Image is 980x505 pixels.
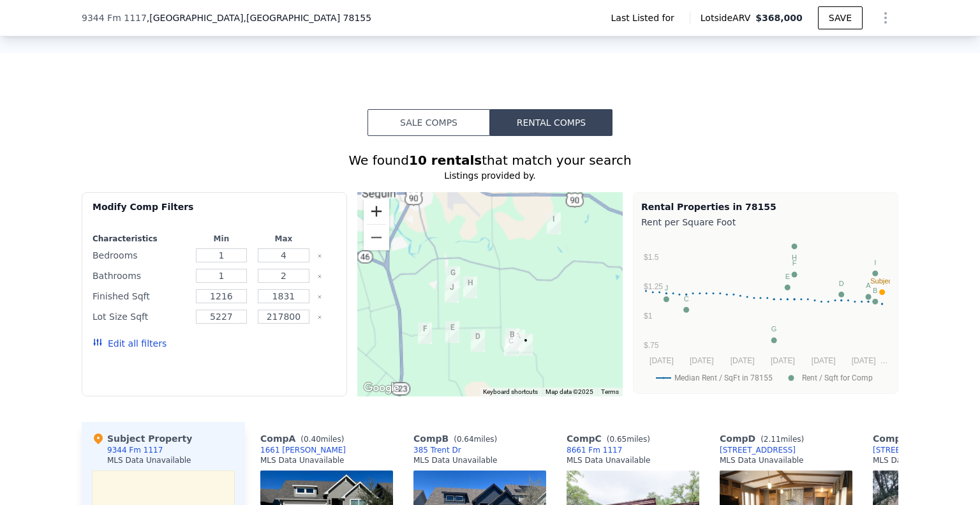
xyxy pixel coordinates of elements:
[458,271,482,303] div: 865 Pleasant Acres
[764,435,781,444] span: 2.11
[260,455,345,465] div: MLS Data Unavailable
[93,337,167,350] button: Edit all filters
[93,267,188,285] div: Bathrooms
[644,253,659,262] text: $1.5
[317,253,322,259] button: Clear
[839,280,844,287] text: D
[611,11,679,24] span: Last Listed for
[317,274,322,279] button: Clear
[255,234,313,244] div: Max
[82,169,898,182] div: Listings provided by .
[771,356,795,365] text: [DATE]
[873,287,877,294] text: B
[499,329,523,361] div: 8661 Fm 1117
[360,380,403,396] img: Google
[367,109,490,136] button: Sale Comps
[82,11,147,24] span: 9344 Fm 1117
[93,287,188,305] div: Finished Sqft
[873,5,898,31] button: Show Options
[644,341,659,350] text: $.75
[665,284,669,292] text: J
[701,11,755,24] span: Lotside ARV
[440,276,464,308] div: 841 Indigo Way
[107,445,163,455] div: 9344 Fm 1117
[360,380,403,396] a: Open this area in Google Maps (opens a new window)
[602,435,655,444] span: ( miles)
[483,388,538,396] button: Keyboard shortcuts
[364,199,389,224] button: Zoom in
[193,234,250,244] div: Min
[260,445,346,455] a: 1661 [PERSON_NAME]
[852,356,876,365] text: [DATE]
[720,432,809,445] div: Comp D
[304,435,321,444] span: 0.40
[812,356,836,365] text: [DATE]
[260,432,349,445] div: Comp A
[792,253,797,261] text: H
[601,388,619,395] a: Terms (opens in new tab)
[295,435,349,444] span: ( miles)
[873,455,957,465] div: MLS Data Unavailable
[364,225,389,250] button: Zoom out
[413,455,498,465] div: MLS Data Unavailable
[874,259,876,266] text: I
[873,432,961,445] div: Comp E
[873,445,949,455] a: [STREET_ADDRESS]
[690,356,714,365] text: [DATE]
[466,325,490,357] div: 710 Oak Tree Road
[93,308,188,326] div: Lot Size Sqft
[880,356,888,365] text: …
[644,312,653,320] text: $1
[674,373,773,382] text: Median Rent / SqFt in 78155
[93,246,188,264] div: Bedrooms
[792,259,797,267] text: F
[785,273,790,280] text: E
[641,213,890,231] div: Rent per Square Foot
[866,282,871,289] text: A
[870,277,894,285] text: Subject
[720,445,796,455] a: [STREET_ADDRESS]
[644,282,663,291] text: $1.25
[771,325,777,333] text: G
[755,13,803,23] span: $368,000
[107,455,191,465] div: MLS Data Unavailable
[93,234,188,244] div: Characteristics
[641,231,890,391] svg: A chart.
[243,13,371,23] span: , [GEOGRAPHIC_DATA] 78155
[720,455,804,465] div: MLS Data Unavailable
[449,435,502,444] span: ( miles)
[542,207,566,239] div: 253 Free Waters
[441,261,465,293] div: 625 Muehl Rd
[609,435,627,444] span: 0.65
[546,388,593,395] span: Map data ©2025
[650,356,674,365] text: [DATE]
[440,316,464,348] div: 607 Nockenut Street
[93,200,336,223] div: Modify Comp Filters
[567,455,651,465] div: MLS Data Unavailable
[818,6,863,29] button: SAVE
[413,445,461,455] a: 385 Trent Dr
[490,109,612,136] button: Rental Comps
[317,315,322,320] button: Clear
[731,356,755,365] text: [DATE]
[684,295,689,303] text: C
[413,317,437,349] div: 761 Sheffield Rd
[409,153,482,168] strong: 10 rentals
[92,432,192,445] div: Subject Property
[755,435,809,444] span: ( miles)
[500,323,524,355] div: 385 Trent Dr
[147,11,371,24] span: , [GEOGRAPHIC_DATA]
[802,373,873,382] text: Rent / Sqft for Comp
[82,151,898,169] div: We found that match your search
[641,200,890,213] div: Rental Properties in 78155
[514,329,538,361] div: 9344 Fm 1117
[567,445,622,455] a: 8661 Fm 1117
[567,432,655,445] div: Comp C
[413,432,502,445] div: Comp B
